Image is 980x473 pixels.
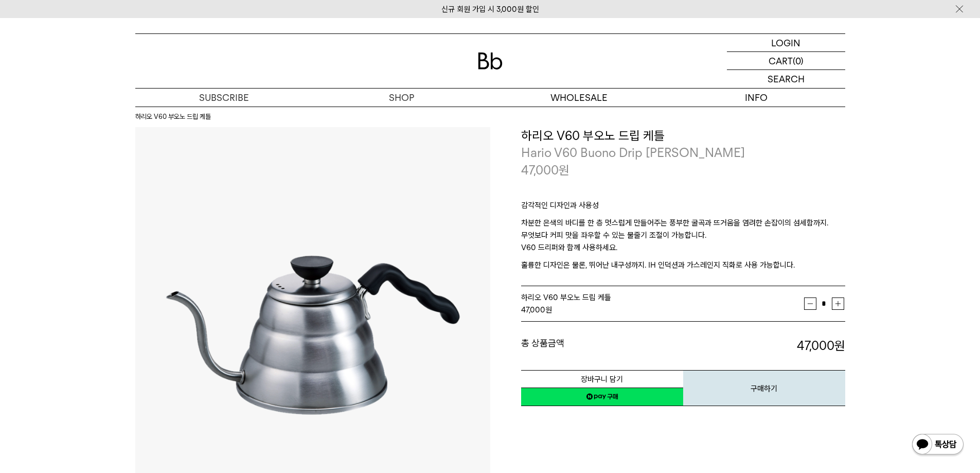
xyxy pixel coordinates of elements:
button: 증가 [832,297,844,310]
strong: 47,000 [521,305,545,314]
a: SHOP [313,89,490,107]
span: 원 [559,163,569,178]
b: 원 [834,338,845,353]
a: 신규 회원 가입 시 3,000원 할인 [441,5,539,14]
h3: 하리오 V60 부오노 드립 케틀 [521,127,845,145]
span: 하리오 V60 부오노 드립 케틀 [521,293,611,302]
p: Hario V60 Buono Drip [PERSON_NAME] [521,144,845,162]
a: 새창 [521,388,683,406]
img: 로고 [478,52,503,69]
p: INFO [668,89,845,107]
button: 구매하기 [683,370,845,406]
p: 47,000 [521,162,569,179]
strong: 47,000 [797,338,845,353]
p: WHOLESALE [490,89,668,107]
p: V60 드리퍼와 함께 사용하세요. [521,241,845,259]
p: CART [769,52,793,69]
p: 차분한 은색의 바디를 한 층 멋스럽게 만들어주는 풍부한 굴곡과 뜨거움을 염려한 손잡이의 섬세함까지. 무엇보다 커피 맛을 좌우할 수 있는 물줄기 조절이 가능합니다. [521,217,845,241]
li: 하리오 V60 부오노 드립 케틀 [135,112,211,122]
p: (0) [793,52,804,69]
button: 장바구니 담기 [521,370,683,388]
a: LOGIN [727,34,845,52]
p: 훌륭한 디자인은 물론, 뛰어난 내구성까지. IH 인덕션과 가스레인지 직화로 사용 가능합니다. [521,259,845,271]
img: 카카오톡 채널 1:1 채팅 버튼 [911,433,965,458]
button: 감소 [804,297,816,310]
a: SUBSCRIBE [135,89,313,107]
a: CART (0) [727,52,845,70]
div: 원 [521,304,804,316]
p: LOGIN [771,34,800,51]
p: SEARCH [768,70,805,88]
p: 감각적인 디자인과 사용성 [521,199,845,217]
dt: 총 상품금액 [521,337,683,355]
